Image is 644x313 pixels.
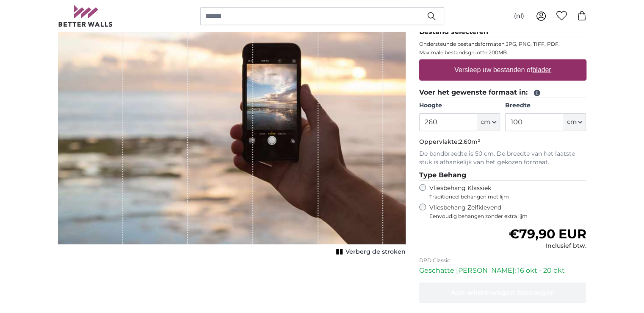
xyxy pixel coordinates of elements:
[429,213,586,220] span: Eenvoudig behangen zonder extra lijm
[509,226,586,242] span: €79,90 EUR
[481,118,490,126] span: cm
[451,61,555,78] label: Versleep uw bestanden of
[419,27,586,37] legend: Bestand selecteren
[419,87,586,98] legend: Voer het gewenste formaat in:
[419,170,586,181] legend: Type Behang
[419,41,586,48] p: Ondersteunde bestandsformaten JPG, PNG, TIFF, PDF.
[563,113,586,131] button: cm
[507,8,531,24] button: (nl)
[429,193,571,200] span: Traditioneel behangen met lijm
[532,66,551,73] u: blader
[419,150,586,167] p: De bandbreedte is 50 cm. De breedte van het laatste stuk is afhankelijk van het gekozen formaat.
[419,138,586,146] p: Oppervlakte:
[451,288,555,296] span: Aan winkelwagen toevoegen
[567,118,576,126] span: cm
[419,49,586,56] p: Maximale bestandsgrootte 200MB.
[477,113,500,131] button: cm
[419,101,500,110] label: Hoogte
[459,138,480,145] span: 2.60m²
[509,242,586,250] div: Inclusief btw.
[58,5,113,27] img: Betterwalls
[345,248,406,256] span: Verberg de stroken
[419,265,586,276] p: Geschatte [PERSON_NAME]: 16 okt - 20 okt
[429,184,571,200] label: Vliesbehang Klassiek
[429,204,586,220] label: Vliesbehang Zelfklevend
[505,101,586,110] label: Breedte
[334,246,406,258] button: Verberg de stroken
[419,257,586,264] p: DPD Classic
[419,282,586,303] button: Aan winkelwagen toevoegen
